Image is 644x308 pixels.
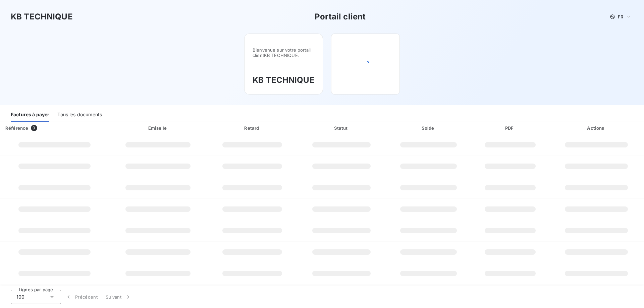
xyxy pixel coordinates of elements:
[253,47,315,58] span: Bienvenue sur votre portail client KB TECHNIQUE .
[387,125,470,131] div: Solde
[31,125,37,131] span: 0
[11,108,49,122] div: Factures à payer
[473,125,547,131] div: PDF
[102,290,136,304] button: Suivant
[550,125,643,131] div: Actions
[110,125,206,131] div: Émise le
[16,294,24,300] span: 100
[61,290,102,304] button: Précédent
[209,125,296,131] div: Retard
[299,125,384,131] div: Statut
[11,11,73,23] h3: KB TECHNIQUE
[5,125,28,131] div: Référence
[315,11,366,23] h3: Portail client
[618,14,623,19] span: FR
[253,74,315,86] h3: KB TECHNIQUE
[57,108,102,122] div: Tous les documents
